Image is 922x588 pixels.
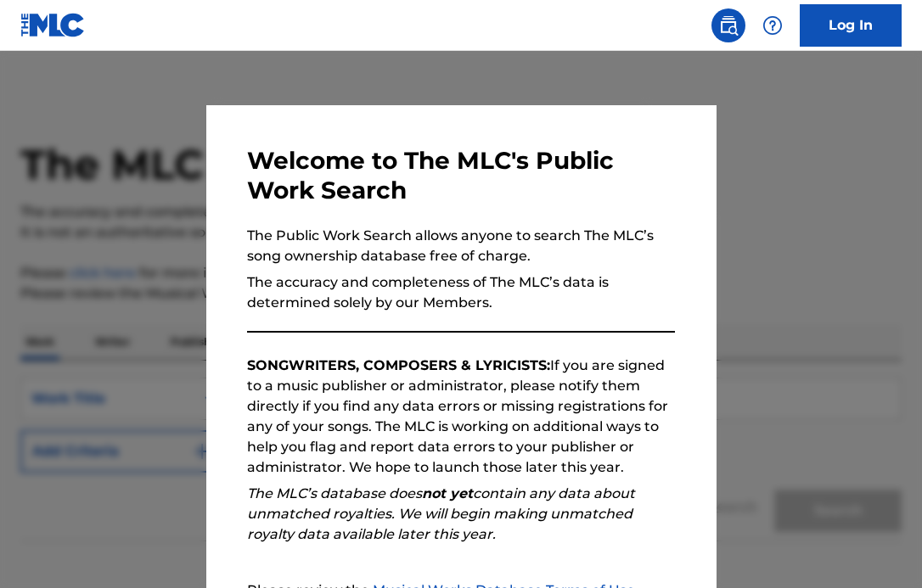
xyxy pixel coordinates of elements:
[20,13,86,37] img: MLC Logo
[718,15,739,36] img: search
[800,4,902,47] a: Log In
[247,357,550,373] strong: SONGWRITERS, COMPOSERS & LYRICISTS:
[422,485,473,501] strong: not yet
[247,356,675,478] p: If you are signed to a music publisher or administrator, please notify them directly if you find ...
[247,485,635,542] em: The MLC’s database does contain any data about unmatched royalties. We will begin making unmatche...
[762,15,783,36] img: help
[247,272,675,313] p: The accuracy and completeness of The MLC’s data is determined solely by our Members.
[756,8,790,42] div: Help
[247,226,675,266] p: The Public Work Search allows anyone to search The MLC’s song ownership database free of charge.
[837,507,922,588] iframe: Chat Widget
[711,8,745,42] a: Public Search
[247,146,675,205] h3: Welcome to The MLC's Public Work Search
